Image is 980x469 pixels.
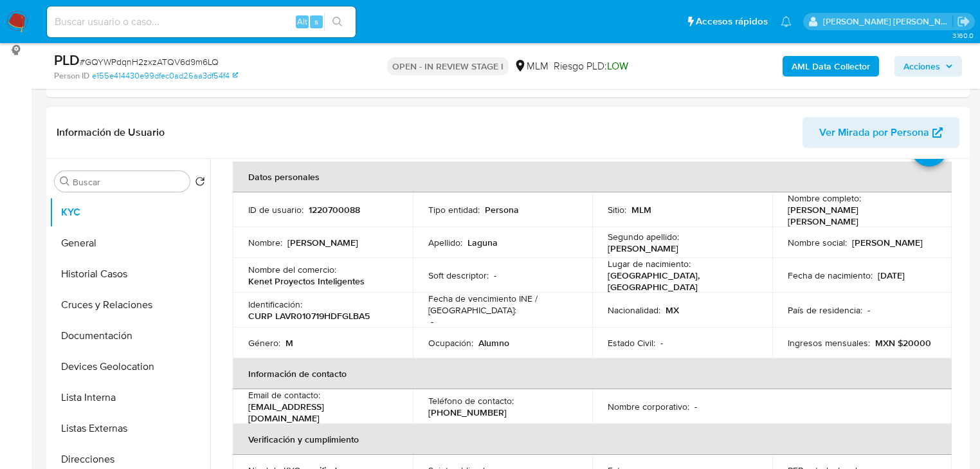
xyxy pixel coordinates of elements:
[248,401,392,424] p: [EMAIL_ADDRESS][DOMAIN_NAME]
[428,407,507,418] p: [PHONE_NUMBER]
[819,117,929,148] span: Ver Mirada por Persona
[428,237,462,248] p: Apellido :
[297,15,307,28] span: Alt
[788,337,870,349] p: Ingresos mensuales :
[788,237,847,248] p: Nombre social :
[823,15,953,28] p: michelleangelica.rodriguez@mercadolibre.com.mx
[431,316,433,327] p: -
[428,270,489,281] p: Soft descriptor :
[54,70,89,82] b: Person ID
[195,176,205,190] button: Volver al orden por defecto
[314,15,318,28] span: s
[50,197,210,228] button: KYC
[73,176,185,188] input: Buscar
[57,126,165,139] h1: Información de Usuario
[554,59,628,73] span: Riesgo PLD:
[803,117,959,148] button: Ver Mirada por Persona
[248,389,320,401] p: Email de contacto :
[467,237,498,248] p: Laguna
[608,401,689,412] p: Nombre corporativo :
[248,299,302,310] p: Identificación :
[608,231,679,243] p: Segundo apellido :
[852,237,923,248] p: [PERSON_NAME]
[788,192,861,204] p: Nombre completo :
[47,14,356,30] input: Buscar usuario o caso...
[50,228,210,259] button: General
[80,55,219,68] span: # GQYWPdqnH2zxzATQV6d9m6LQ
[666,304,679,316] p: MX
[233,424,952,455] th: Verificación y cumplimiento
[248,337,280,349] p: Género :
[867,304,870,316] p: -
[788,204,932,227] p: [PERSON_NAME] [PERSON_NAME]
[494,270,496,281] p: -
[50,320,210,351] button: Documentación
[783,56,879,77] button: AML Data Collector
[50,382,210,413] button: Lista Interna
[428,293,577,316] p: Fecha de vencimiento INE / [GEOGRAPHIC_DATA] :
[485,204,519,216] p: Persona
[781,16,792,27] a: Notificaciones
[608,204,626,216] p: Sitio :
[660,337,663,349] p: -
[903,56,940,77] span: Acciones
[50,413,210,444] button: Listas Externas
[50,290,210,320] button: Cruces y Relaciones
[608,337,655,349] p: Estado Civil :
[248,264,336,275] p: Nombre del comercio :
[607,59,628,73] span: LOW
[286,337,293,349] p: M
[324,13,350,31] button: search-icon
[792,56,870,77] b: AML Data Collector
[608,304,660,316] p: Nacionalidad :
[233,358,952,389] th: Información de contacto
[248,310,370,322] p: CURP LAVR010719HDFGLBA5
[54,50,80,70] b: PLD
[248,275,365,287] p: Kenet Proyectos Inteligentes
[248,204,304,216] p: ID de usuario :
[875,337,931,349] p: MXN $20000
[514,59,549,73] div: MLM
[694,401,697,412] p: -
[60,176,70,187] button: Buscar
[608,270,752,293] p: [GEOGRAPHIC_DATA], [GEOGRAPHIC_DATA]
[428,395,514,407] p: Teléfono de contacto :
[428,337,473,349] p: Ocupación :
[248,237,282,248] p: Nombre :
[894,56,962,77] button: Acciones
[608,258,691,270] p: Lugar de nacimiento :
[233,161,952,192] th: Datos personales
[50,259,210,290] button: Historial Casos
[696,15,768,28] span: Accesos rápidos
[287,237,358,248] p: [PERSON_NAME]
[952,30,974,41] span: 3.160.0
[788,304,862,316] p: País de residencia :
[50,351,210,382] button: Devices Geolocation
[478,337,509,349] p: Alumno
[957,15,970,28] a: Salir
[92,70,238,82] a: e155e414430e99dfec0ad26aa3df54f4
[608,243,678,254] p: [PERSON_NAME]
[878,270,905,281] p: [DATE]
[387,57,509,75] p: OPEN - IN REVIEW STAGE I
[428,204,480,216] p: Tipo entidad :
[309,204,360,216] p: 1220700088
[788,270,873,281] p: Fecha de nacimiento :
[631,204,651,216] p: MLM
